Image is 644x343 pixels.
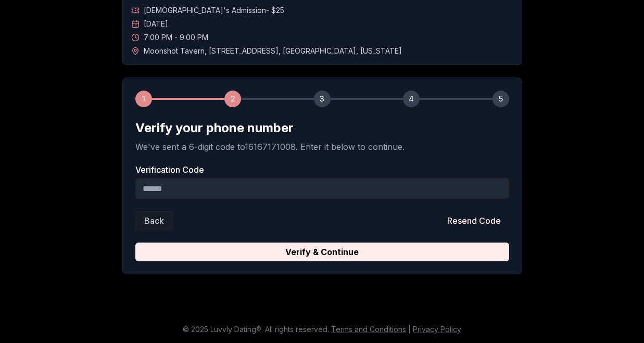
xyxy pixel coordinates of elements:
[135,91,152,107] div: 1
[331,325,406,334] a: Terms and Conditions
[135,120,509,136] h2: Verify your phone number
[413,325,461,334] a: Privacy Policy
[144,32,208,43] span: 7:00 PM - 9:00 PM
[314,91,331,107] div: 3
[224,91,241,107] div: 2
[135,166,509,174] label: Verification Code
[135,141,509,153] p: We've sent a 6-digit code to 16167171008 . Enter it below to continue.
[135,243,509,261] button: Verify & Continue
[135,211,173,230] button: Back
[403,91,420,107] div: 4
[144,19,168,29] span: [DATE]
[408,325,411,334] span: |
[144,46,402,56] span: Moonshot Tavern , [STREET_ADDRESS] , [GEOGRAPHIC_DATA] , [US_STATE]
[439,211,509,230] button: Resend Code
[493,91,509,107] div: 5
[144,5,284,16] span: [DEMOGRAPHIC_DATA]'s Admission - $25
